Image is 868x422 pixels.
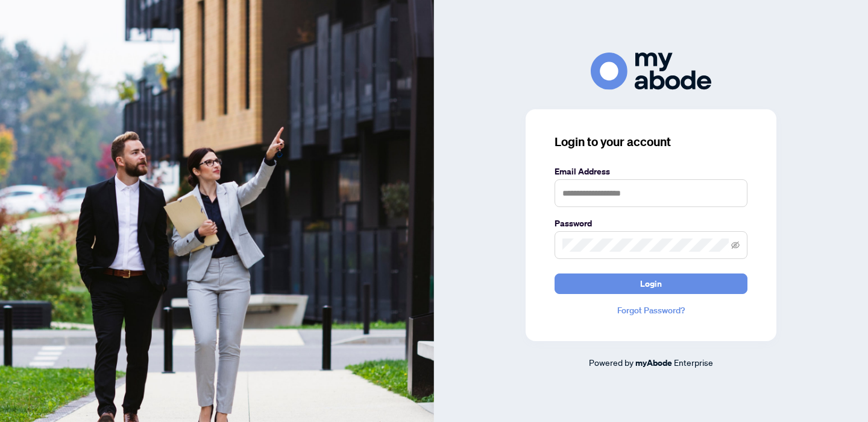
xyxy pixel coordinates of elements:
[731,241,740,249] span: eye-invisible
[635,356,672,369] a: myAbode
[591,53,711,89] img: ma-logo
[555,273,747,294] button: Login
[589,357,634,368] span: Powered by
[555,165,747,178] label: Email Address
[555,133,747,150] h3: Login to your account
[640,274,662,293] span: Login
[674,357,713,368] span: Enterprise
[555,304,747,317] a: Forgot Password?
[555,217,747,230] label: Password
